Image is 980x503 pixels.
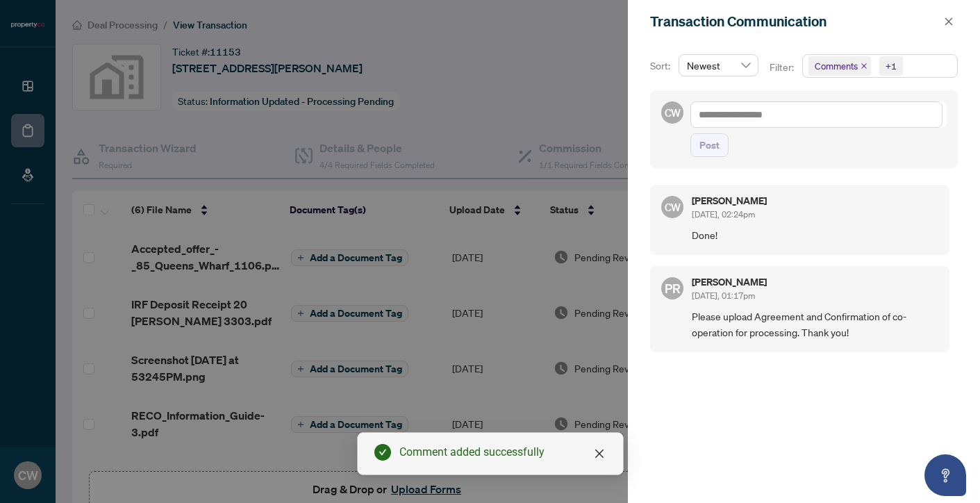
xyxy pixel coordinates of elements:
[665,279,681,298] span: PR
[944,17,954,26] span: close
[374,444,391,461] span: check-circle
[692,308,938,341] span: Please upload Agreement and Confirmation of co-operation for processing. Thank you!
[650,11,940,32] div: Transaction Communication
[687,55,750,76] span: Newest
[399,444,606,461] div: Comment added successfully
[690,133,729,157] button: Post
[861,63,867,69] span: close
[692,209,755,220] span: [DATE], 02:24pm
[692,196,767,206] h5: [PERSON_NAME]
[594,448,605,459] span: close
[650,58,673,74] p: Sort:
[808,56,871,76] span: Comments
[692,290,755,301] span: [DATE], 01:17pm
[664,105,681,121] span: CW
[664,199,681,215] span: CW
[770,60,796,75] p: Filter:
[886,59,897,73] div: +1
[815,59,858,73] span: Comments
[692,227,938,243] span: Done!
[692,277,767,287] h5: [PERSON_NAME]
[592,446,607,461] a: Close
[924,454,966,496] button: Open asap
